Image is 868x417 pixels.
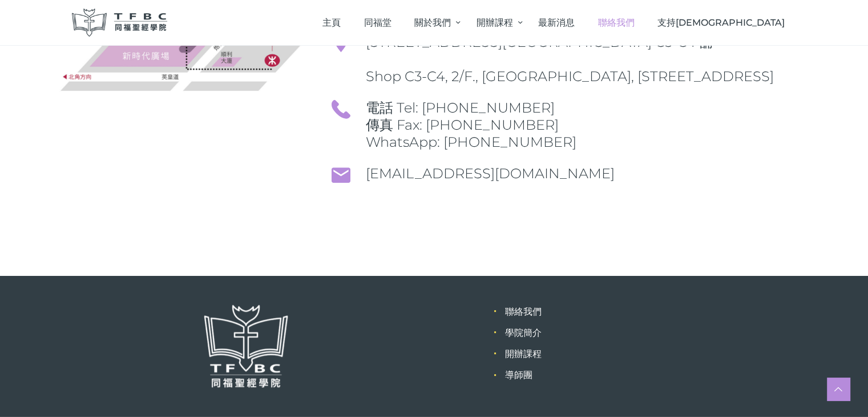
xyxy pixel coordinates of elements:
[827,378,850,400] a: Scroll to top
[366,134,796,151] span: WhatsApp: [PHONE_NUMBER]
[646,6,797,39] a: 支持[DEMOGRAPHIC_DATA]
[364,17,391,28] span: 同福堂
[598,17,635,28] span: 聯絡我們
[366,165,615,182] a: [EMAIL_ADDRESS][DOMAIN_NAME]
[366,117,796,134] span: 傳真 Fax: [PHONE_NUMBER]
[657,17,785,28] span: 支持[DEMOGRAPHIC_DATA]
[538,17,575,28] span: 最新消息
[465,6,526,39] a: 開辦課程
[505,306,542,317] a: 聯絡我們
[505,348,542,359] a: 開辦課程
[352,6,403,39] a: 同福堂
[527,6,587,39] a: 最新消息
[403,6,465,39] a: 關於我們
[311,6,353,39] a: 主頁
[505,370,532,380] a: 導師團
[322,17,341,28] span: 主頁
[477,17,513,28] span: 開辦課程
[505,327,542,338] a: 學院簡介
[72,9,168,37] img: 同福聖經學院 TFBC
[414,17,451,28] span: 關於我們
[366,51,796,85] span: Shop C3-C4, 2/F., [GEOGRAPHIC_DATA], [STREET_ADDRESS]
[586,6,646,39] a: 聯絡我們
[366,99,555,116] a: 電話 Tel: [PHONE_NUMBER]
